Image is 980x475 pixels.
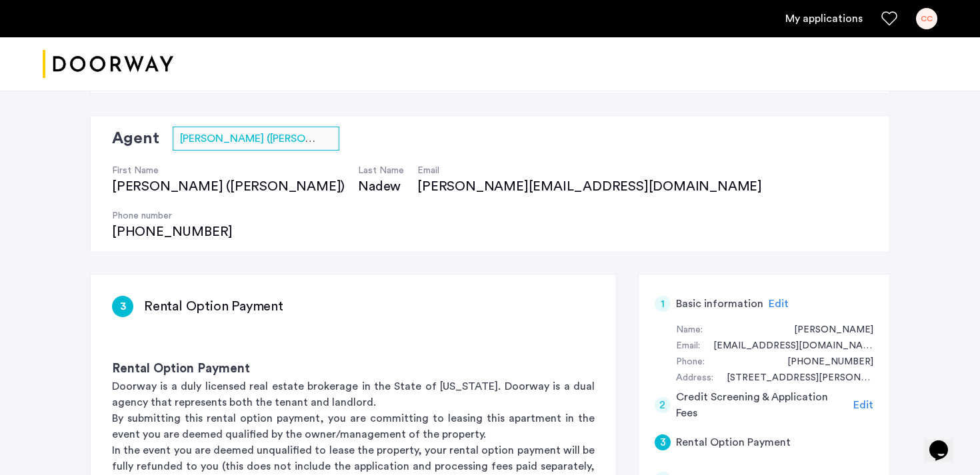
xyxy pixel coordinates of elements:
[655,397,671,413] div: 2
[676,338,700,354] div: Email:
[853,400,873,410] span: Edit
[676,296,763,312] h5: Basic information
[676,354,705,370] div: Phone:
[112,209,233,223] h4: Phone number
[358,177,404,196] div: Nadew
[112,378,595,410] p: Doorway is a duly licensed real estate brokerage in the State of [US_STATE]. Doorway is a dual ag...
[112,177,345,196] div: [PERSON_NAME] ([PERSON_NAME])
[112,223,233,241] div: [PHONE_NUMBER]
[881,11,897,27] a: Favorites
[417,164,775,177] h4: Email
[43,39,173,89] img: logo
[417,177,775,196] div: [PERSON_NAME][EMAIL_ADDRESS][DOMAIN_NAME]
[769,298,789,309] span: Edit
[43,39,173,89] a: Cazamio logo
[112,360,595,378] h3: Rental Option Payment
[676,370,713,386] div: Address:
[781,322,873,338] div: Conner Cuadra
[655,434,671,450] div: 3
[144,297,283,316] h3: Rental Option Payment
[112,127,159,151] h2: Agent
[924,422,967,462] iframe: chat widget
[655,296,671,312] div: 1
[785,11,863,27] a: My application
[676,434,791,450] h5: Rental Option Payment
[112,296,133,317] div: 3
[676,322,703,338] div: Name:
[112,410,595,442] p: By submitting this rental option payment, you are committing to leasing this apartment in the eve...
[112,164,345,177] h4: First Name
[916,8,937,29] div: CC
[676,389,849,421] h5: Credit Screening & Application Fees
[700,338,873,354] div: connerc425@gmail.com
[713,370,873,386] div: 85 Cornelia St, #2L
[774,354,873,370] div: +18503059024
[358,164,404,177] h4: Last Name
